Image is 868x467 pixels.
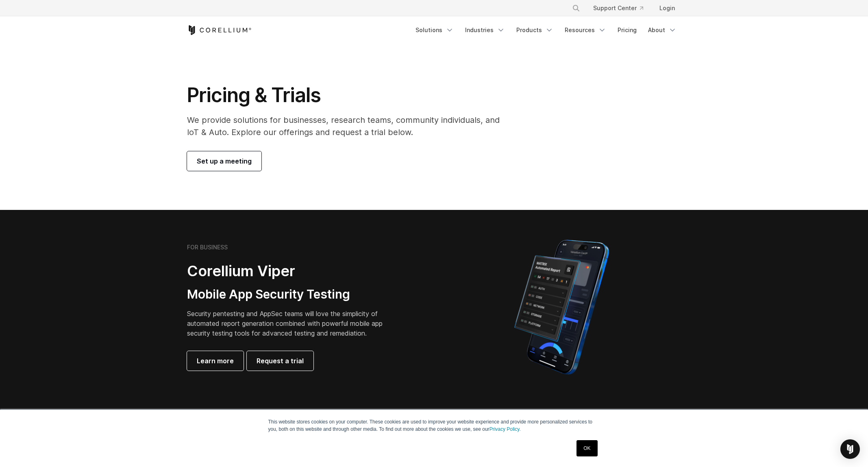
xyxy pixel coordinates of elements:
[489,426,521,432] a: Privacy Policy.
[197,156,252,166] span: Set up a meeting
[187,25,252,35] a: Corellium Home
[187,83,511,107] h1: Pricing & Trials
[560,23,611,37] a: Resources
[562,1,681,15] div: Navigation Menu
[247,351,313,371] a: Request a trial
[587,1,650,15] a: Support Center
[411,23,681,37] div: Navigation Menu
[653,1,681,15] a: Login
[460,23,510,37] a: Industries
[187,262,395,280] h2: Corellium Viper
[840,439,860,459] div: Open Intercom Messenger
[268,418,600,433] p: This website stores cookies on your computer. These cookies are used to improve your website expe...
[187,309,395,338] p: Security pentesting and AppSec teams will love the simplicity of automated report generation comb...
[257,356,304,366] span: Request a trial
[197,356,234,366] span: Learn more
[576,440,597,456] a: OK
[643,23,681,37] a: About
[511,23,558,37] a: Products
[500,236,623,378] img: Corellium MATRIX automated report on iPhone showing app vulnerability test results across securit...
[187,351,244,371] a: Learn more
[411,23,459,37] a: Solutions
[569,1,583,15] button: Search
[613,23,642,37] a: Pricing
[187,151,261,171] a: Set up a meeting
[187,244,228,251] h6: FOR BUSINESS
[187,114,511,138] p: We provide solutions for businesses, research teams, community individuals, and IoT & Auto. Explo...
[187,287,395,302] h3: Mobile App Security Testing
